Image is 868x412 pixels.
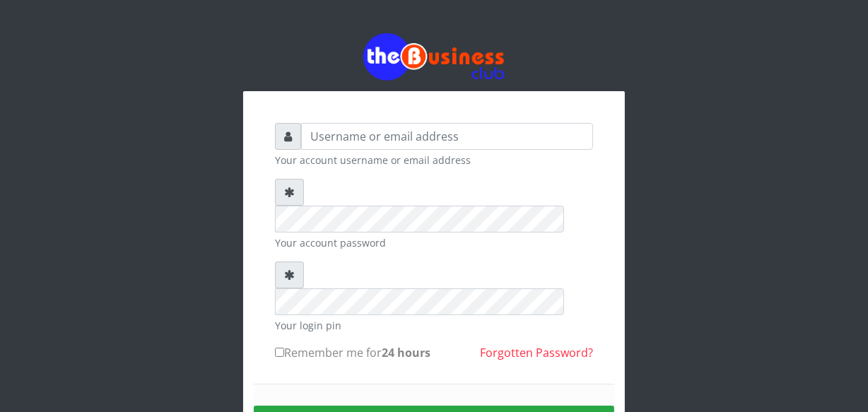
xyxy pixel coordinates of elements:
a: Forgotten Password? [480,345,593,360]
label: Remember me for [275,344,430,361]
small: Your login pin [275,318,593,333]
input: Username or email address [301,123,593,150]
input: Remember me for24 hours [275,348,284,357]
small: Your account username or email address [275,153,593,167]
b: 24 hours [382,345,430,360]
small: Your account password [275,235,593,250]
